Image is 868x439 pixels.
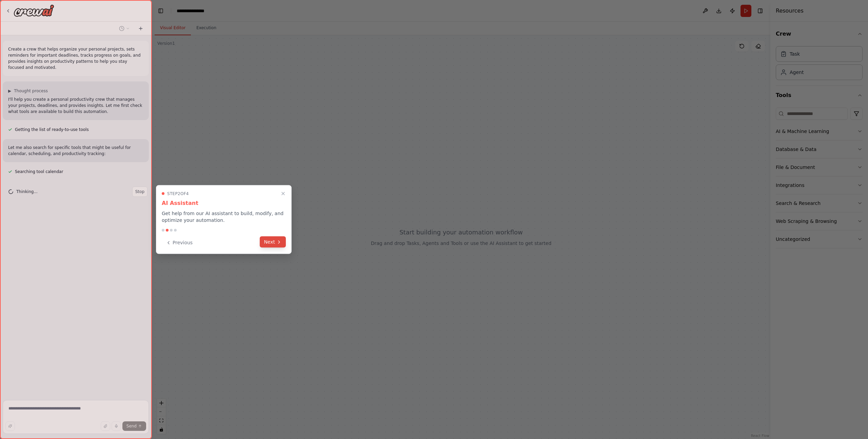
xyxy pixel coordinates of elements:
button: Previous [162,237,197,248]
button: Hide left sidebar [156,6,165,16]
button: Next [260,236,286,248]
span: Step 2 of 4 [167,191,189,196]
h3: AI Assistant [162,199,286,207]
p: Get help from our AI assistant to build, modify, and optimize your automation. [162,210,286,224]
button: Close walkthrough [279,190,287,198]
